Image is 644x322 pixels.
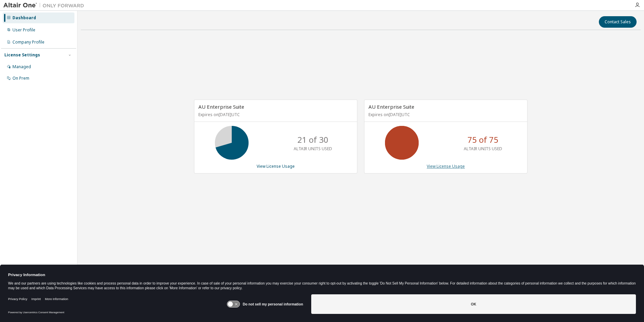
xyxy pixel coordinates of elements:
div: User Profile [12,27,35,33]
a: View License Usage [427,163,465,169]
a: View License Usage [257,163,295,169]
p: 75 of 75 [468,134,498,145]
div: Dashboard [12,15,36,21]
span: AU Enterprise Suite [368,103,414,110]
p: Expires on [DATE] UTC [368,112,521,117]
img: Altair One [3,2,88,9]
div: Managed [12,64,31,70]
span: AU Enterprise Suite [198,103,244,110]
div: License Settings [4,52,40,58]
p: 21 of 30 [297,134,328,145]
p: Expires on [DATE] UTC [198,112,351,117]
p: ALTAIR UNITS USED [294,146,332,152]
div: Company Profile [12,39,44,45]
button: Contact Sales [599,16,637,28]
p: ALTAIR UNITS USED [464,146,502,152]
div: On Prem [12,76,29,81]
